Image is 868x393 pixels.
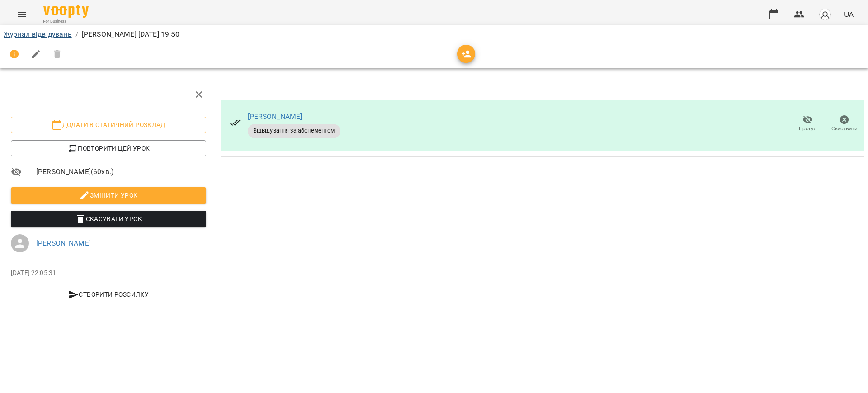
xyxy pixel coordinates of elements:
[43,19,89,24] span: For Business
[36,239,91,247] a: [PERSON_NAME]
[831,125,858,133] span: Скасувати
[4,30,72,38] a: Журнал відвідувань
[799,125,817,133] span: Прогул
[11,117,206,133] button: Додати в статичний розклад
[18,143,199,154] span: Повторити цей урок
[4,29,864,40] nav: breadcrumb
[36,166,206,177] span: [PERSON_NAME] ( 60 хв. )
[789,111,826,137] button: Прогул
[11,286,206,303] button: Створити розсилку
[826,111,863,137] button: Скасувати
[840,6,857,23] button: UA
[14,289,203,300] span: Створити розсилку
[11,187,206,204] button: Змінити урок
[18,213,199,224] span: Скасувати Урок
[248,112,302,121] a: [PERSON_NAME]
[75,29,78,40] li: /
[18,190,199,201] span: Змінити урок
[11,140,206,156] button: Повторити цей урок
[82,29,179,40] p: [PERSON_NAME] [DATE] 19:50
[844,9,854,19] span: UA
[11,211,206,227] button: Скасувати Урок
[11,269,206,278] p: [DATE] 22:05:31
[819,8,831,21] img: avatar_s.png
[11,4,33,25] button: Menu
[248,127,340,135] span: Відвідування за абонементом
[18,119,199,130] span: Додати в статичний розклад
[43,5,89,18] img: Voopty Logo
